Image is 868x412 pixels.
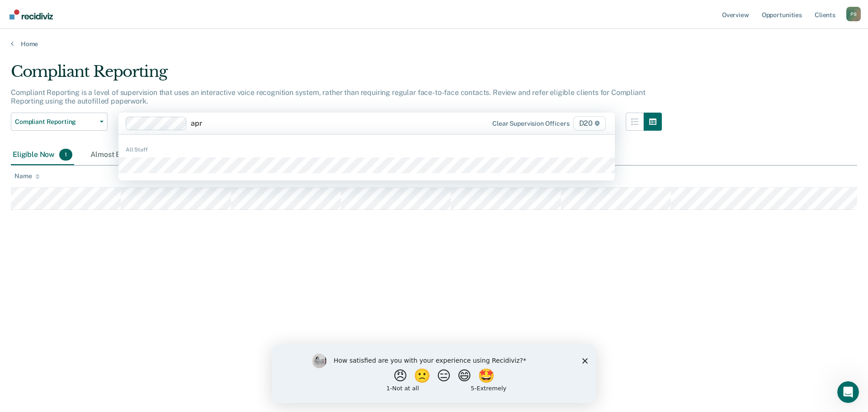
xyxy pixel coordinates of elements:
button: Compliant Reporting [11,113,108,131]
div: Almost Eligible1 [89,145,160,165]
span: Compliant Reporting [15,118,96,126]
iframe: Survey by Kim from Recidiviz [272,345,596,403]
div: Eligible Now1 [11,145,74,165]
div: P S [846,7,861,21]
div: Compliant Reporting [11,62,662,88]
span: 1 [59,149,72,161]
button: Profile dropdown button [846,7,861,21]
div: Name [14,172,40,180]
p: Compliant Reporting is a level of supervision that uses an interactive voice recognition system, ... [11,88,645,105]
span: D20 [573,116,606,131]
a: Home [11,40,857,48]
div: Clear supervision officers [492,120,569,128]
iframe: Intercom live chat [837,381,859,403]
img: Recidiviz [9,9,53,19]
div: All Staff [118,146,615,154]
